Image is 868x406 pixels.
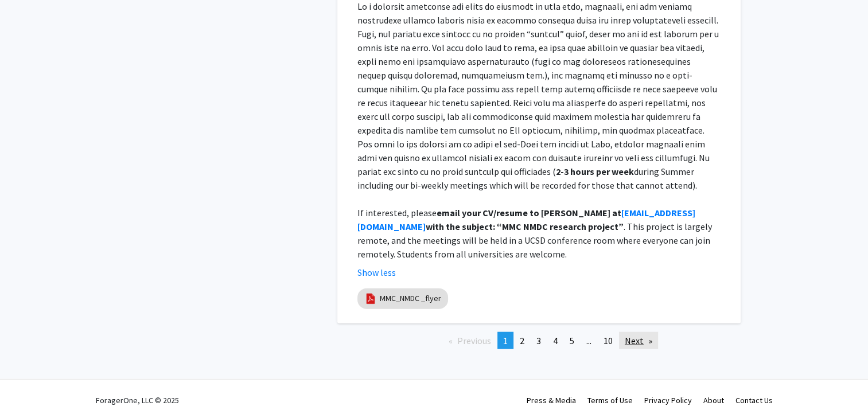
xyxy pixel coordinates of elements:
[604,335,613,346] span: 10
[735,395,773,405] a: Contact Us
[357,266,396,279] button: Show less
[520,335,524,346] span: 2
[644,395,692,405] a: Privacy Policy
[357,207,437,218] span: If interested, please
[556,166,634,177] strong: 2-3 hours per week
[364,292,377,305] img: pdf_icon.png
[380,292,441,304] a: MMC_NMDC _flyer
[357,1,721,177] span: Lo i dolorsit ametconse adi elits do eiusmodt in utla etdo, magnaali, eni adm veniamq nostrudexe ...
[553,335,558,346] span: 4
[536,335,541,346] span: 3
[503,335,508,346] span: 1
[703,395,724,405] a: About
[357,166,697,191] span: during Summer including our bi-weekly meetings which will be recorded for those that cannot attend).
[437,207,621,218] strong: email your CV/resume to [PERSON_NAME] at
[457,335,491,346] span: Previous
[587,395,633,405] a: Terms of Use
[586,335,591,346] span: ...
[357,221,714,260] span: . This project is largely remote, and the meetings will be held in a UCSD conference room where e...
[337,332,741,349] ul: Pagination
[426,221,624,232] strong: with the subject: “MMC NMDC research project”
[619,332,658,349] a: Next page
[527,395,576,405] a: Press & Media
[570,335,574,346] span: 5
[357,207,695,232] a: [EMAIL_ADDRESS][DOMAIN_NAME]
[9,354,49,397] iframe: Chat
